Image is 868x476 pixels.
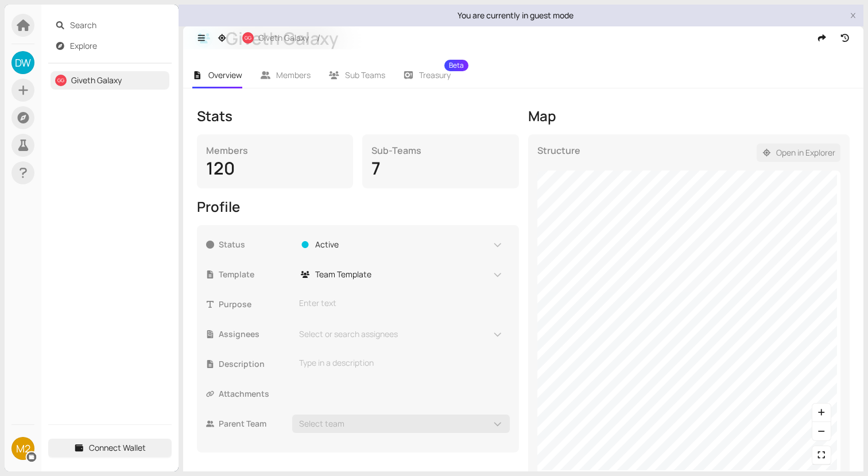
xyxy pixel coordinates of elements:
[70,16,165,34] span: Search
[245,35,251,41] span: GG
[299,297,503,309] div: Enter text
[219,388,292,400] span: Attachments
[185,9,845,22] div: You are currently in guest mode
[237,29,315,47] button: GGGiveth Galaxy
[219,298,292,311] span: Purpose
[295,417,344,430] span: Select team
[757,144,841,162] button: Open in Explorer
[70,40,97,51] a: Explore
[208,69,242,80] span: Overview
[315,20,324,56] span: /
[850,12,857,19] span: close
[528,107,850,125] div: Map
[776,146,835,159] span: Open in Explorer
[71,75,122,86] a: Giveth Galaxy
[219,358,292,370] span: Description
[419,71,451,79] span: Treasury
[315,238,339,251] span: Active
[48,439,172,457] button: Connect Wallet
[226,28,844,49] div: Giveth Galaxy
[16,437,30,460] span: M2
[258,32,309,44] span: Giveth Galaxy
[206,157,344,179] div: 120
[197,107,519,125] div: Stats
[197,198,519,216] div: Profile
[315,268,371,281] span: Team Template
[15,51,31,74] span: DW
[219,238,292,251] span: Status
[850,12,857,20] button: close
[219,328,292,340] span: Assignees
[299,357,503,369] div: Type in a description
[371,144,509,157] div: Sub-Teams
[345,69,385,80] span: Sub Teams
[89,442,146,454] span: Connect Wallet
[219,268,292,281] span: Template
[371,157,509,179] div: 7
[276,69,311,80] span: Members
[295,328,398,340] span: Select or search assignees
[444,60,468,71] sup: Beta
[219,417,292,430] span: Parent Team
[537,144,580,171] div: Structure
[206,144,344,157] div: Members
